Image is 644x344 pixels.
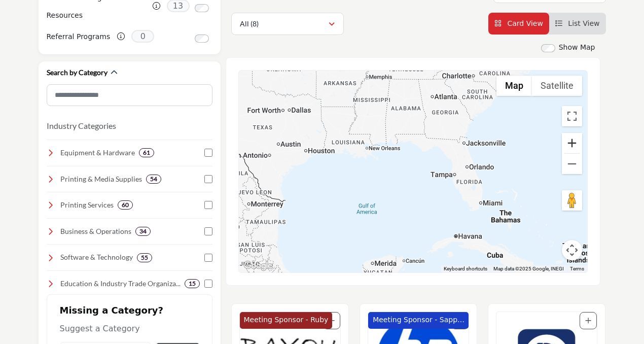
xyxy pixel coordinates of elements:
[241,259,275,272] img: Google
[555,19,600,27] a: View List
[559,42,595,53] label: Show Map
[493,266,564,271] span: Map data ©2025 Google, INEGI
[131,30,154,43] span: 0
[444,265,487,272] button: Keyboard shortcuts
[47,67,108,78] h2: Search by Category
[532,76,582,96] button: Show satellite imagery
[204,280,212,288] input: Select Education & Industry Trade Organizations checkbox
[204,149,212,157] input: Select Equipment & Hardware checkbox
[60,324,140,333] span: Suggest a Category
[150,176,157,183] b: 54
[47,84,212,106] input: Search Category
[568,19,599,27] span: List View
[562,240,582,260] button: Map camera controls
[60,305,199,323] h2: Missing a Category?
[494,19,543,27] a: View Card
[60,226,131,236] h4: Business & Operations: Essential resources for financial management, marketing, and operations to...
[135,227,151,236] div: 34 Results For Business & Operations
[562,190,582,211] button: Drag Pegman onto the map to open Street View
[562,154,582,174] button: Zoom out
[60,200,114,210] h4: Printing Services: Professional printing solutions, including large-format, digital, and offset p...
[488,13,549,35] li: Card View
[204,254,212,262] input: Select Software & Technology checkbox
[195,4,209,12] input: Switch to Member Pricing & Resources
[118,200,133,210] div: 60 Results For Printing Services
[204,227,212,235] input: Select Business & Operations checkbox
[146,175,161,184] div: 54 Results For Printing & Media Supplies
[139,148,154,157] div: 61 Results For Equipment & Hardware
[241,259,275,272] a: Open this area in Google Maps (opens a new window)
[562,133,582,153] button: Zoom in
[231,13,344,35] button: All (8)
[204,201,212,209] input: Select Printing Services checkbox
[585,317,591,325] a: Add To List
[195,35,209,43] input: Switch to Referral Programs
[139,228,147,235] b: 34
[143,149,150,156] b: 61
[562,106,582,126] button: Toggle fullscreen view
[60,279,181,289] h4: Education & Industry Trade Organizations: Connect with industry leaders, trade groups, and profes...
[507,19,543,27] span: Card View
[60,174,142,184] h4: Printing & Media Supplies: A wide range of high-quality paper, films, inks, and specialty materia...
[185,279,200,288] div: 15 Results For Education & Industry Trade Organizations
[47,28,111,46] label: Referral Programs
[570,266,584,271] a: Terms (opens in new tab)
[189,280,196,287] b: 15
[141,254,148,261] b: 55
[549,13,606,35] li: List View
[372,315,464,325] p: Meeting Sponsor - Sapphire
[496,76,532,96] button: Show street map
[60,148,135,158] h4: Equipment & Hardware : Top-quality printers, copiers, and finishing equipment to enhance efficien...
[204,175,212,183] input: Select Printing & Media Supplies checkbox
[122,201,129,209] b: 60
[47,120,116,132] button: Industry Categories
[137,253,152,262] div: 55 Results For Software & Technology
[240,19,259,29] p: All (8)
[244,315,329,325] p: Meeting Sponsor - Ruby
[60,252,133,262] h4: Software & Technology: Advanced software and digital tools for print management, automation, and ...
